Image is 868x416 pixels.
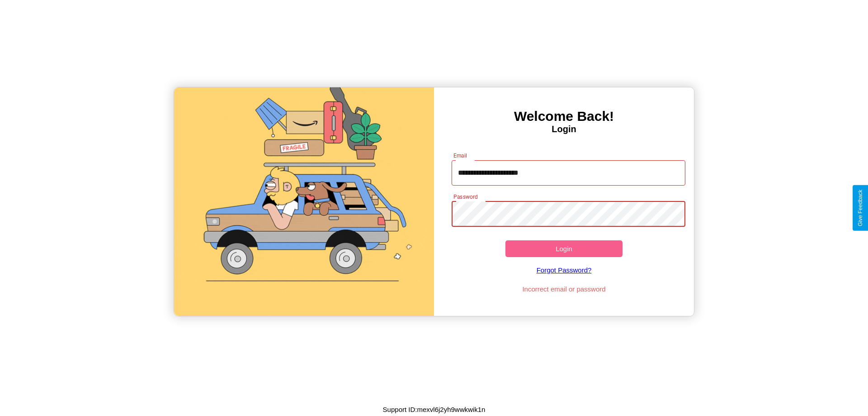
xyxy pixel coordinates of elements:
h4: Login [434,124,694,134]
label: Password [453,193,477,201]
img: gif [174,87,434,316]
h3: Welcome Back! [434,109,694,124]
div: Give Feedback [857,190,863,226]
a: Forgot Password? [447,257,681,283]
button: Login [505,240,623,257]
label: Email [453,152,467,159]
p: Incorrect email or password [447,283,681,295]
p: Support ID: mexvl6j2yh9wwkwik1n [383,403,486,416]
